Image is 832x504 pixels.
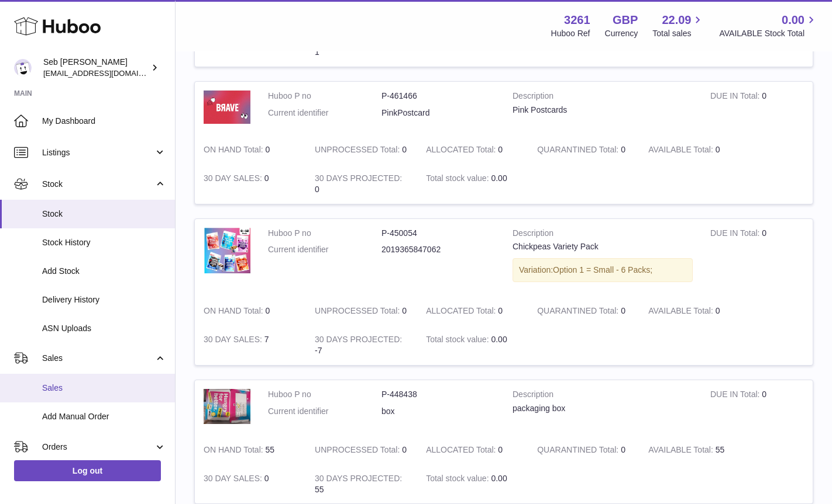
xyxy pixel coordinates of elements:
[195,164,306,204] td: 0
[42,266,166,277] span: Add Stock
[42,411,166,422] span: Add Manual Order
[268,406,381,417] dt: Current identifier
[195,135,306,164] td: 0
[315,173,402,186] strong: 30 DAYS PROJECTED
[315,306,402,318] strong: UNPROCESSED Total
[268,244,381,255] dt: Current identifier
[719,28,818,39] span: AVAILABLE Stock Total
[513,389,693,403] strong: Description
[652,28,704,39] span: Total sales
[204,335,264,347] strong: 30 DAY SALES
[204,306,266,318] strong: ON HAND Total
[621,145,625,154] span: 0
[42,116,166,127] span: My Dashboard
[710,228,762,241] strong: DUE IN Total
[268,107,381,119] dt: Current identifier
[702,82,813,135] td: 0
[195,325,306,365] td: 7
[513,105,693,116] div: Pink Postcards
[426,173,491,186] strong: Total stock value
[381,228,495,239] dd: P-450054
[537,145,621,157] strong: QUARANTINED Total
[710,390,762,402] strong: DUE IN Total
[640,436,751,464] td: 55
[613,12,638,28] strong: GBP
[204,445,266,457] strong: ON HAND Total
[648,145,715,157] strong: AVAILABLE Total
[42,147,154,158] span: Listings
[426,306,498,318] strong: ALLOCATED Total
[268,228,381,239] dt: Huboo P no
[42,353,154,364] span: Sales
[14,59,32,77] img: ecom@bravefoods.co.uk
[640,297,751,325] td: 0
[710,91,762,103] strong: DUE IN Total
[702,380,813,436] td: 0
[551,28,590,39] div: Huboo Ref
[381,107,495,119] dd: PinkPostcard
[491,335,507,344] span: 0.00
[417,135,528,164] td: 0
[426,474,491,486] strong: Total stock value
[42,383,166,394] span: Sales
[315,335,402,347] strong: 30 DAYS PROJECTED
[306,164,417,204] td: 0
[564,12,590,28] strong: 3261
[43,68,172,78] span: [EMAIL_ADDRESS][DOMAIN_NAME]
[42,294,166,305] span: Delivery History
[381,244,495,255] dd: 2019365847062
[204,474,264,486] strong: 30 DAY SALES
[491,173,507,183] span: 0.00
[513,228,693,242] strong: Description
[195,464,306,504] td: 0
[42,323,166,334] span: ASN Uploads
[719,12,818,39] a: 0.00 AVAILABLE Stock Total
[315,145,402,157] strong: UNPROCESSED Total
[426,145,498,157] strong: ALLOCATED Total
[204,145,266,157] strong: ON HAND Total
[702,219,813,297] td: 0
[306,436,417,464] td: 0
[268,389,381,400] dt: Huboo P no
[195,297,306,325] td: 0
[513,91,693,105] strong: Description
[513,403,693,414] div: packaging box
[43,57,149,79] div: Seb [PERSON_NAME]
[605,28,638,39] div: Currency
[513,241,693,252] div: Chickpeas Variety Pack
[426,445,498,457] strong: ALLOCATED Total
[14,460,161,481] a: Log out
[381,389,495,400] dd: P-448438
[268,91,381,102] dt: Huboo P no
[782,12,805,28] span: 0.00
[204,389,250,424] img: product image
[204,91,250,124] img: product image
[537,445,621,457] strong: QUARANTINED Total
[417,436,528,464] td: 0
[381,91,495,102] dd: P-461466
[426,335,491,347] strong: Total stock value
[42,442,154,453] span: Orders
[204,173,264,186] strong: 30 DAY SALES
[652,12,704,39] a: 22.09 Total sales
[306,325,417,365] td: -7
[42,237,166,248] span: Stock History
[513,258,693,282] div: Variation:
[315,445,402,457] strong: UNPROCESSED Total
[553,265,652,274] span: Option 1 = Small - 6 Packs;
[648,445,715,457] strong: AVAILABLE Total
[648,306,715,318] strong: AVAILABLE Total
[537,306,621,318] strong: QUARANTINED Total
[491,474,507,483] span: 0.00
[621,306,625,315] span: 0
[640,135,751,164] td: 0
[381,406,495,417] dd: box
[306,135,417,164] td: 0
[315,474,402,486] strong: 30 DAYS PROJECTED
[42,208,166,220] span: Stock
[417,297,528,325] td: 0
[42,179,154,190] span: Stock
[204,228,250,274] img: product image
[621,445,625,454] span: 0
[306,297,417,325] td: 0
